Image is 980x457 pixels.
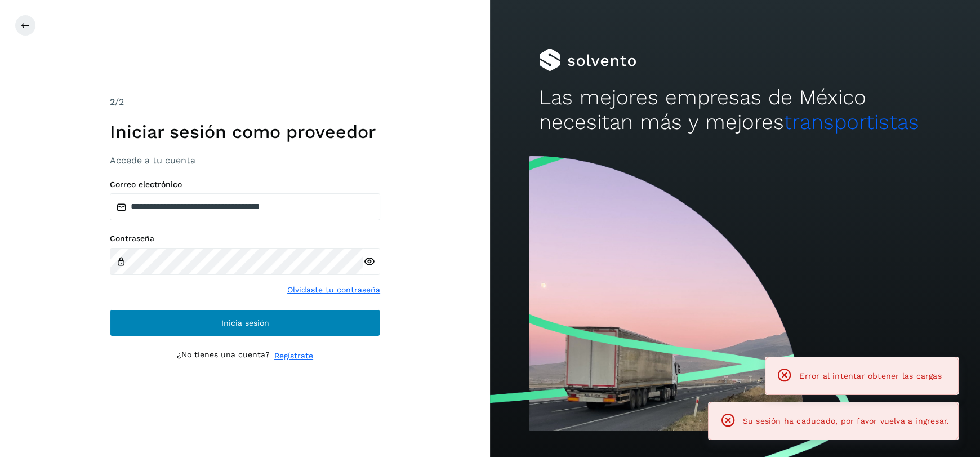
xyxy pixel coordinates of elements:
button: Inicia sesión [110,309,380,336]
a: Regístrate [274,350,313,362]
a: Olvidaste tu contraseña [287,284,380,296]
span: 2 [110,96,115,107]
h2: Las mejores empresas de México necesitan más y mejores [539,85,931,135]
p: ¿No tienes una cuenta? [177,350,270,362]
label: Contraseña [110,234,380,243]
span: Su sesión ha caducado, por favor vuelva a ingresar. [743,416,949,425]
span: Inicia sesión [221,319,269,327]
span: transportistas [784,110,919,134]
span: Error al intentar obtener las cargas [799,371,941,380]
h1: Iniciar sesión como proveedor [110,121,380,143]
div: /2 [110,95,380,109]
h3: Accede a tu cuenta [110,155,380,166]
label: Correo electrónico [110,180,380,189]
